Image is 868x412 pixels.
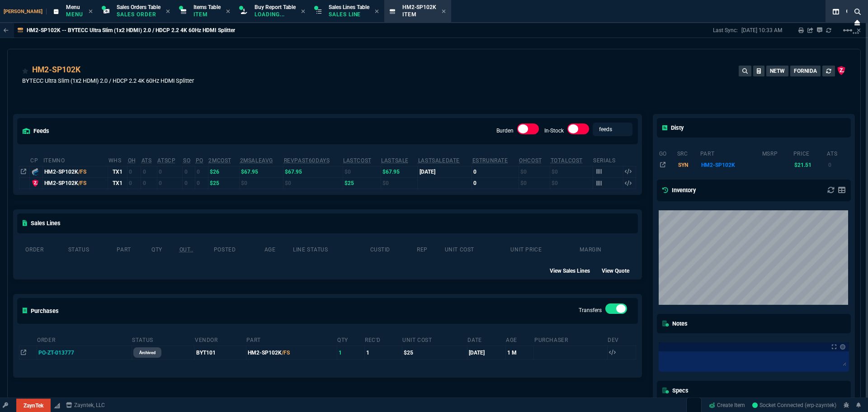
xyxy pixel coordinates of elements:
a: Create Item [705,398,749,412]
div: View Quote [602,266,637,275]
div: HM2-SP102K [44,179,106,187]
h5: Sales Lines [23,219,61,227]
a: 6HWWC63OEvwIq6gcAAAT [752,401,836,409]
div: HM2-SP102K [44,168,106,176]
td: 0 [472,166,519,177]
th: Order [37,333,132,346]
nx-icon: Search [851,6,864,17]
nx-icon: Open New Tab [853,29,859,38]
h5: Disty [662,123,684,132]
td: 0 [826,159,849,170]
abbr: The last SO Inv price. No time limit. (ignore zeros) [381,157,409,164]
h5: feeds [23,127,49,135]
nx-icon: Close Tab [89,8,93,15]
th: price [793,147,827,159]
nx-icon: Open In Opposite Panel [21,169,26,175]
td: $0 [343,166,381,177]
td: $0 [550,166,593,177]
th: cp [30,153,43,166]
th: src [677,147,700,159]
nx-icon: Close Tab [226,8,230,15]
td: $25 [343,177,381,189]
nx-icon: Back to Table [4,27,9,33]
td: $25 [402,346,467,359]
th: Vendor [194,333,246,346]
th: Unit Price [510,242,579,255]
th: WHS [108,153,127,166]
span: /FS [78,169,86,175]
th: CustId [370,242,417,255]
abbr: The date of the last SO Inv price. No time limit. (ignore zeros) [418,157,460,164]
h5: Notes [662,319,688,328]
th: Age [505,333,534,346]
th: part [700,147,762,159]
span: /FS [78,180,86,186]
h5: Purchases [23,307,59,315]
td: 1 M [505,346,534,359]
p: Menu [66,11,83,18]
th: Date [467,333,505,346]
mat-icon: Example home icon [842,25,853,36]
td: 1 [364,346,402,359]
span: Sales Orders Table [117,4,160,10]
th: Rep [416,242,444,255]
p: Item [193,11,221,18]
span: PO-ZT-013777 [38,350,74,356]
th: age [264,242,293,255]
label: Burden [496,128,514,134]
td: 0 [195,177,208,189]
th: Status [132,333,194,346]
span: Items Table [193,4,221,10]
abbr: Total units on open Purchase Orders [196,157,203,164]
p: Sales Line [329,11,369,18]
td: $25 [208,177,239,189]
td: $0 [381,177,418,189]
span: Sales Lines Table [329,4,369,10]
td: HM2-SP102K [700,159,762,170]
td: 0 [183,177,195,189]
td: $21.51 [793,159,827,170]
span: HM2-SP102K [402,4,436,10]
abbr: Total Cost of Units on Hand [551,157,583,164]
nx-icon: Close Tab [375,8,379,15]
abbr: Total revenue past 60 days [284,157,330,164]
th: Margin [579,242,630,255]
th: Qty [337,333,364,346]
td: 0 [195,166,208,177]
p: [DATE] 10:33 AM [741,27,782,34]
th: Order [25,242,67,255]
td: 0 [127,177,141,189]
p: HM2-SP102K -- BYTECC Ultra Slim (1x2 HDMI) 2.0 / HDCP 2.2 4K 60Hz HDMI Splitter [27,27,235,34]
th: Dev [607,333,636,346]
span: Buy Report Table [255,4,296,10]
th: Posted [213,242,264,255]
th: Part [116,242,151,255]
th: Line Status [292,242,369,255]
th: go [659,147,677,159]
span: [PERSON_NAME] [4,9,47,14]
th: Rec'd [364,333,402,346]
td: 0 [157,177,182,189]
span: /FS [282,350,290,356]
abbr: Outstanding (To Ship) [179,246,193,253]
abbr: Avg cost of all PO invoices for 2 months [208,157,231,164]
th: Unit Cost [444,242,510,255]
div: View Sales Lines [550,266,598,275]
div: Burden [517,123,539,138]
nx-icon: Search [843,6,856,17]
td: [DATE] [418,166,472,177]
th: ItemNo [43,153,108,166]
h5: Specs [662,386,689,395]
a: HM2-SP102K [32,64,80,76]
nx-icon: Split Panels [829,6,843,17]
abbr: Total sales within a 30 day window based on last time there was inventory [472,157,508,164]
th: QTY [151,242,179,255]
p: Loading... [255,11,296,18]
td: $26 [208,166,239,177]
td: $67.95 [240,166,283,177]
nx-icon: Close Tab [301,8,305,15]
th: ats [826,147,849,159]
span: Menu [66,4,80,10]
p: Item [402,11,436,18]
